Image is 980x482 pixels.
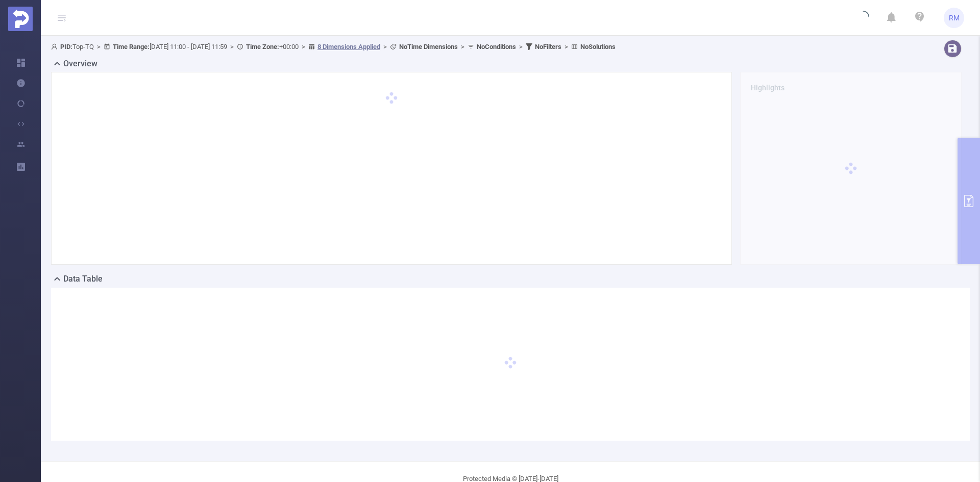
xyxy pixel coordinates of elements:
[516,43,526,50] span: >
[857,11,869,25] i: icon: loading
[227,43,237,50] span: >
[51,43,616,50] span: Top-TQ [DATE] 11:00 - [DATE] 11:59 +00:00
[94,43,104,50] span: >
[299,43,308,50] span: >
[246,43,279,50] b: Time Zone:
[380,43,390,50] span: >
[63,58,97,70] h2: Overview
[477,43,516,50] b: No Conditions
[399,43,458,50] b: No Time Dimensions
[561,43,571,50] span: >
[63,273,103,285] h2: Data Table
[51,43,60,50] i: icon: user
[458,43,468,50] span: >
[535,43,561,50] b: No Filters
[317,43,380,50] u: 8 Dimensions Applied
[113,43,150,50] b: Time Range:
[8,7,33,31] img: Protected Media
[949,8,960,28] span: RM
[60,43,72,50] b: PID:
[580,43,616,50] b: No Solutions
